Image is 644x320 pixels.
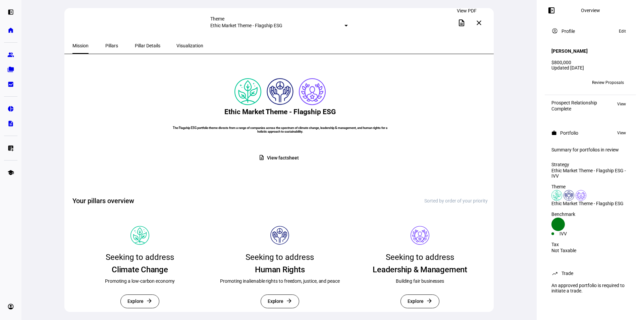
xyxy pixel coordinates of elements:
[7,120,14,127] eth-mat-symbol: description
[112,264,168,275] div: Climate Change
[551,242,629,247] div: Tax
[581,8,600,13] div: Overview
[426,298,433,304] mat-icon: arrow_forward
[551,27,629,35] eth-panel-overview-card-header: Profile
[246,250,314,264] div: Seeking to address
[7,145,14,151] eth-mat-symbol: list_alt_add
[619,27,626,35] span: Edit
[551,65,629,71] div: Updated [DATE]
[234,78,261,105] img: climateChange.colored.svg
[210,23,282,28] mat-select-trigger: Ethic Market Theme - Flagship ESG
[551,248,629,253] div: Not Taxable
[614,129,629,137] button: View
[551,48,588,54] h4: [PERSON_NAME]
[551,269,629,277] eth-panel-overview-card-header: Trade
[547,6,555,14] mat-icon: left_panel_open
[551,28,558,34] mat-icon: account_circle
[261,294,300,308] button: Explore
[299,78,326,105] img: corporateEthics.colored.svg
[386,250,454,264] div: Seeking to address
[72,196,134,205] h2: Your pillars overview
[551,129,629,137] eth-panel-overview-card-header: Portfolio
[551,212,629,217] div: Benchmark
[551,60,629,65] div: $800,000
[592,77,624,88] span: Review Proposals
[270,226,289,245] img: Pillar icon
[561,271,573,276] div: Trade
[4,102,17,116] a: pie_chart
[551,201,629,206] div: Ethic Market Theme - Flagship ESG
[551,190,562,201] img: climateChange.colored.svg
[396,278,444,284] div: Building fair businesses
[551,270,558,277] mat-icon: trending_up
[7,81,14,88] eth-mat-symbol: bid_landscape
[105,278,175,284] div: Promoting a low-carbon economy
[127,295,144,308] span: Explore
[551,106,597,111] div: Complete
[255,264,305,275] div: Human Rights
[551,100,597,105] div: Prospect Relationship
[551,130,557,136] mat-icon: work
[171,126,389,133] h6: The Flagship ESG portfolio theme divests from a range of companies across the spectrum of climate...
[7,51,14,58] eth-mat-symbol: group
[224,108,336,116] h2: Ethic Market Theme - Flagship ESG
[253,151,307,165] button: View factsheet
[560,130,578,136] div: Portfolio
[176,43,203,48] span: Visualization
[7,9,14,15] eth-mat-symbol: left_panel_open
[267,151,299,165] span: View factsheet
[411,226,429,245] img: Pillar icon
[424,198,488,203] div: Sorted by order of your priority
[4,117,17,130] a: description
[615,27,629,35] button: Edit
[547,280,633,296] div: An approved portfolio is required to initiate a trade.
[7,27,14,34] eth-mat-symbol: home
[551,162,629,167] div: Strategy
[561,29,575,34] div: Profile
[72,43,89,48] span: Mission
[106,250,174,264] div: Seeking to address
[105,43,118,48] span: Pillars
[4,48,17,61] a: group
[220,278,340,284] div: Promoting inalienable rights to freedom, justice, and peace
[7,66,14,73] eth-mat-symbol: folder_copy
[4,78,17,91] a: bid_landscape
[551,147,629,152] div: Summary for portfolios in review
[268,295,284,308] span: Explore
[551,168,629,179] div: Ethic Market Theme - Flagship ESG - IVV
[458,19,466,27] mat-icon: description
[7,105,14,112] eth-mat-symbol: pie_chart
[7,303,14,310] eth-mat-symbol: account_circle
[554,80,559,85] span: BB
[617,129,626,137] span: View
[267,78,293,105] img: humanRights.colored.svg
[286,298,292,304] mat-icon: arrow_forward
[551,184,629,189] div: Theme
[454,7,479,15] div: View PDF
[210,16,348,21] div: Theme
[130,226,149,245] img: Pillar icon
[563,190,574,201] img: humanRights.colored.svg
[4,63,17,76] a: folder_copy
[617,100,626,108] span: View
[576,190,586,201] img: corporateEthics.colored.svg
[146,298,153,304] mat-icon: arrow_forward
[120,294,159,308] button: Explore
[559,231,590,236] div: IVV
[400,294,439,308] button: Explore
[373,264,467,275] div: Leadership & Management
[135,43,160,48] span: Pillar Details
[475,19,483,27] mat-icon: close
[4,24,17,37] a: home
[408,295,424,308] span: Explore
[259,154,265,161] mat-icon: description
[614,100,629,108] button: View
[587,77,629,88] button: Review Proposals
[7,169,14,176] eth-mat-symbol: school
